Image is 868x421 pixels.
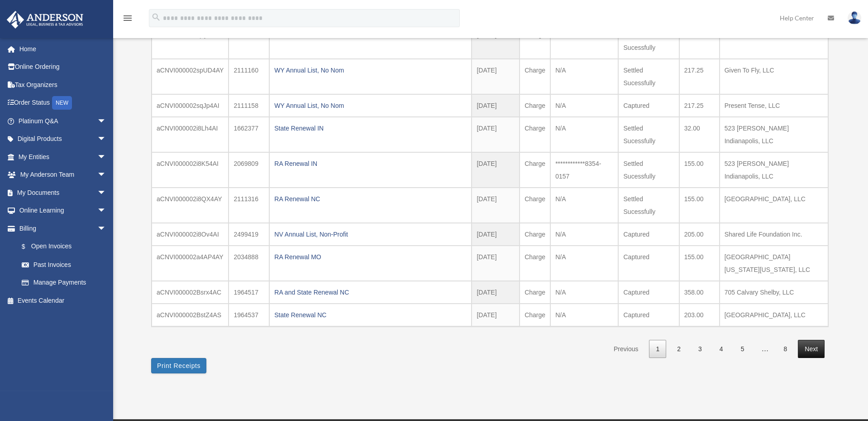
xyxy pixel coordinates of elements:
a: Online Ordering [6,58,120,76]
a: Digital Productsarrow_drop_down [6,130,120,148]
span: $ [27,241,31,252]
td: 358.00 [679,281,720,304]
div: RA and State Renewal NC [274,286,467,299]
td: [DATE] [472,281,520,304]
td: [DATE] [472,304,520,326]
td: N/A [550,59,618,94]
img: Anderson Advisors Platinum Portal [4,11,86,29]
a: 3 [692,340,709,358]
td: aCNVI000002i8Ov4AI [152,223,229,246]
td: 2111159 [229,24,269,59]
div: RA Renewal MO [274,251,467,263]
a: Next [798,340,825,358]
td: Charge [520,24,550,59]
td: Settled Sucessfully [618,59,679,94]
td: Charge [520,188,550,223]
td: Settled Sucessfully [618,152,679,188]
td: Charge [520,246,550,281]
a: Online Learningarrow_drop_down [6,202,120,220]
td: Captured [618,246,679,281]
a: 5 [734,340,751,358]
td: Charge [520,223,550,246]
a: My Entitiesarrow_drop_down [6,148,120,166]
a: Platinum Q&Aarrow_drop_down [6,112,120,130]
td: aCNVI000002i8QX4AY [152,188,229,223]
span: arrow_drop_down [97,166,115,184]
td: Charge [520,152,550,188]
button: Print Receipts [151,358,206,373]
td: [DATE] [472,246,520,281]
td: aCNVI000002spij4AA [152,24,229,59]
td: 32.00 [679,117,720,152]
a: Billingarrow_drop_down [6,219,120,237]
td: N/A [550,117,618,152]
td: 2069809 [229,152,269,188]
td: aCNVI000002BstZ4AS [152,304,229,326]
td: 155.00 [679,188,720,223]
td: 217.25 [679,59,720,94]
td: 205.00 [679,223,720,246]
a: Tax Organizers [6,76,120,94]
td: [DATE] [472,59,520,94]
td: Charge [520,117,550,152]
div: WY Annual List, No Nom [274,64,467,77]
td: N/A [550,223,618,246]
td: N/A [550,246,618,281]
td: Charge [520,281,550,304]
div: State Renewal NC [274,309,467,321]
td: [DATE] [472,188,520,223]
img: User Pic [848,11,861,24]
td: N/A [550,188,618,223]
td: 523 [PERSON_NAME] Indianapolis, LLC [720,117,828,152]
td: N/A [550,304,618,326]
td: [GEOGRAPHIC_DATA], LLC [720,188,828,223]
td: 1964537 [229,304,269,326]
td: aCNVI000002spUD4AY [152,59,229,94]
td: aCNVI000002Bsrx4AC [152,281,229,304]
a: 2 [670,340,687,358]
td: Settled Sucessfully [618,188,679,223]
span: arrow_drop_down [97,219,115,238]
a: Events Calendar [6,291,120,310]
td: aCNVI000002a4AP4AY [152,246,229,281]
td: 1964517 [229,281,269,304]
td: 155.00 [679,152,720,188]
div: NV Annual List, Non-Profit [274,228,467,241]
td: Charge [520,304,550,326]
td: 1662377 [229,117,269,152]
td: aCNVI000002i8K54AI [152,152,229,188]
i: menu [122,13,133,24]
a: Previous [607,340,645,358]
a: Past Invoices [13,256,115,274]
td: Captured [618,281,679,304]
div: NEW [52,96,72,110]
a: menu [122,16,133,24]
td: Settled Sucessfully [618,24,679,59]
td: 2111316 [229,188,269,223]
td: Charge [520,94,550,117]
td: 217.25 [679,94,720,117]
td: I Got Id, LLC [720,24,828,59]
td: 2034888 [229,246,269,281]
span: arrow_drop_down [97,148,115,166]
div: RA Renewal IN [274,157,467,170]
td: Charge [520,59,550,94]
td: 523 [PERSON_NAME] Indianapolis, LLC [720,152,828,188]
span: arrow_drop_down [97,130,115,149]
td: [DATE] [472,117,520,152]
td: Present Tense, LLC [720,94,828,117]
div: State Renewal IN [274,122,467,135]
td: 705 Calvary Shelby, LLC [720,281,828,304]
td: 155.00 [679,246,720,281]
a: $Open Invoices [13,237,120,256]
td: 2111158 [229,94,269,117]
td: Given To Fly, LLC [720,59,828,94]
td: [DATE] [472,24,520,59]
td: Shared Life Foundation Inc. [720,223,828,246]
a: My Anderson Teamarrow_drop_down [6,166,120,184]
td: [DATE] [472,223,520,246]
td: Captured [618,94,679,117]
td: Captured [618,304,679,326]
td: Captured [618,223,679,246]
span: arrow_drop_down [97,112,115,131]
